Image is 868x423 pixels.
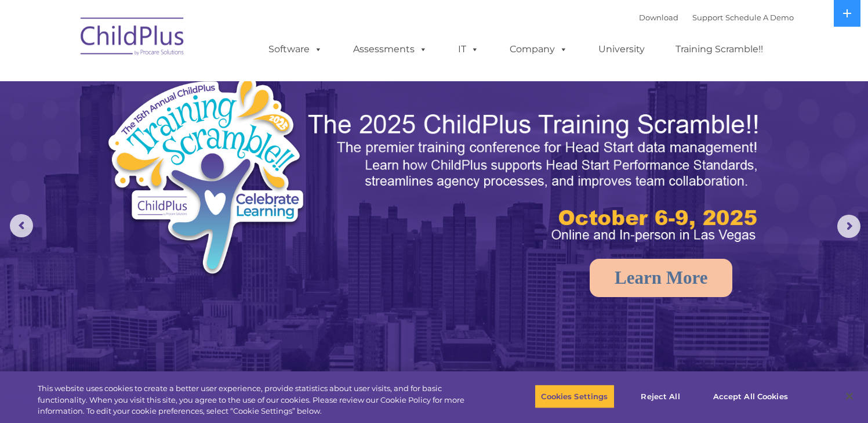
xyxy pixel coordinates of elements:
a: Company [498,38,579,61]
span: Phone number [161,124,210,133]
a: IT [446,38,491,61]
a: Assessments [342,38,439,61]
span: Last name [161,77,197,85]
button: Cookies Settings [535,384,614,408]
a: Learn More [590,259,732,297]
img: ChildPlus by Procare Solutions [75,9,191,67]
a: Schedule A Demo [725,13,794,22]
a: Software [257,38,334,61]
button: Reject All [624,384,697,408]
button: Close [837,384,862,409]
div: This website uses cookies to create a better user experience, provide statistics about user visit... [38,383,477,417]
a: Training Scramble!! [664,38,775,61]
button: Accept All Cookies [707,384,794,408]
a: Download [639,13,678,22]
a: Support [692,13,723,22]
a: University [587,38,656,61]
font: | [639,13,794,22]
